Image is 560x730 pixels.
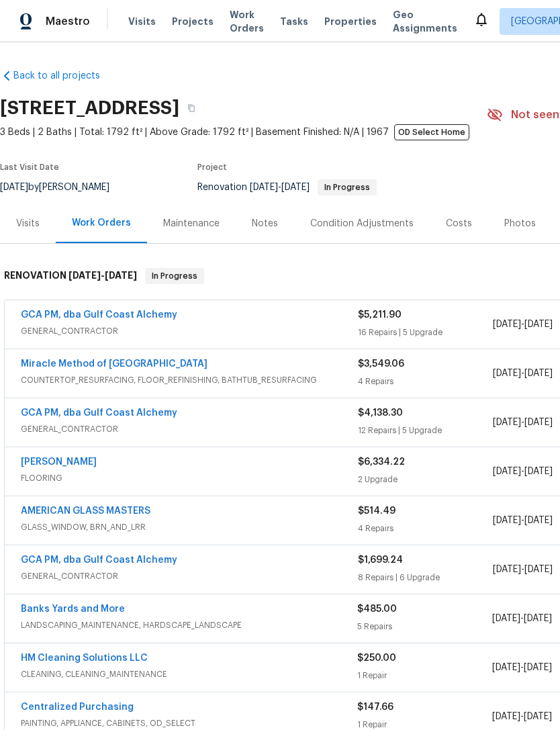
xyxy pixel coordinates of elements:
div: Work Orders [72,216,131,230]
span: CLEANING, CLEANING_MAINTENANCE [21,668,357,681]
span: $485.00 [357,604,397,614]
span: $6,334.22 [358,457,405,467]
span: In Progress [146,269,203,283]
div: Visits [16,217,40,230]
span: - [493,318,553,331]
div: Photos [504,217,536,230]
span: [DATE] [492,712,520,721]
span: [DATE] [281,183,310,192]
span: Work Orders [230,8,264,35]
span: [DATE] [493,418,521,427]
span: $250.00 [357,653,396,663]
span: [DATE] [493,369,521,378]
a: HM Cleaning Solutions LLC [21,653,148,663]
div: 4 Repairs [358,375,493,388]
div: Maintenance [163,217,220,230]
span: FLOORING [21,471,358,485]
a: GCA PM, dba Gulf Coast Alchemy [21,555,177,565]
span: [DATE] [524,565,553,574]
span: GENERAL_CONTRACTOR [21,422,358,436]
span: [DATE] [524,663,552,672]
span: [DATE] [524,614,552,623]
div: 8 Repairs | 6 Upgrade [358,571,493,584]
a: AMERICAN GLASS MASTERS [21,506,150,516]
span: COUNTERTOP_RESURFACING, FLOOR_REFINISHING, BATHTUB_RESURFACING [21,373,358,387]
span: - [493,514,553,527]
span: Maestro [46,15,90,28]
span: [DATE] [105,271,137,280]
span: GENERAL_CONTRACTOR [21,324,358,338]
span: PAINTING, APPLIANCE, CABINETS, OD_SELECT [21,717,357,730]
span: [DATE] [493,516,521,525]
div: 5 Repairs [357,620,492,633]
span: [DATE] [524,320,553,329]
span: - [492,661,552,674]
span: [DATE] [524,467,553,476]
span: $3,549.06 [358,359,404,369]
span: - [493,465,553,478]
a: GCA PM, dba Gulf Coast Alchemy [21,310,177,320]
div: Condition Adjustments [310,217,414,230]
span: - [250,183,310,192]
span: [DATE] [524,418,553,427]
button: Copy Address [179,96,203,120]
a: GCA PM, dba Gulf Coast Alchemy [21,408,177,418]
span: GLASS_WINDOW, BRN_AND_LRR [21,520,358,534]
span: [DATE] [250,183,278,192]
div: 1 Repair [357,669,492,682]
a: Banks Yards and More [21,604,125,614]
span: [DATE] [493,320,521,329]
a: Centralized Purchasing [21,702,134,712]
span: $4,138.30 [358,408,403,418]
span: $514.49 [358,506,395,516]
span: [DATE] [524,516,553,525]
a: Miracle Method of [GEOGRAPHIC_DATA] [21,359,207,369]
span: [DATE] [492,663,520,672]
span: [DATE] [493,467,521,476]
span: [DATE] [68,271,101,280]
span: - [493,563,553,576]
div: 12 Repairs | 5 Upgrade [358,424,493,437]
span: Properties [324,15,377,28]
span: Visits [128,15,156,28]
span: [DATE] [492,614,520,623]
span: - [492,612,552,625]
span: $5,211.90 [358,310,402,320]
span: Renovation [197,183,377,192]
a: [PERSON_NAME] [21,457,97,467]
span: - [493,416,553,429]
span: Geo Assignments [393,8,457,35]
div: 4 Repairs [358,522,493,535]
span: $147.66 [357,702,393,712]
div: Notes [252,217,278,230]
div: 2 Upgrade [358,473,493,486]
span: - [493,367,553,380]
span: [DATE] [524,369,553,378]
span: Project [197,163,227,171]
span: - [68,271,137,280]
span: In Progress [319,183,375,191]
span: [DATE] [493,565,521,574]
span: OD Select Home [394,124,469,140]
span: $1,699.24 [358,555,403,565]
span: [DATE] [524,712,552,721]
div: Costs [446,217,472,230]
div: 16 Repairs | 5 Upgrade [358,326,493,339]
span: - [492,710,552,723]
h6: RENOVATION [4,268,137,284]
span: GENERAL_CONTRACTOR [21,569,358,583]
span: Tasks [280,17,308,26]
span: LANDSCAPING_MAINTENANCE, HARDSCAPE_LANDSCAPE [21,619,357,632]
span: Projects [172,15,214,28]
